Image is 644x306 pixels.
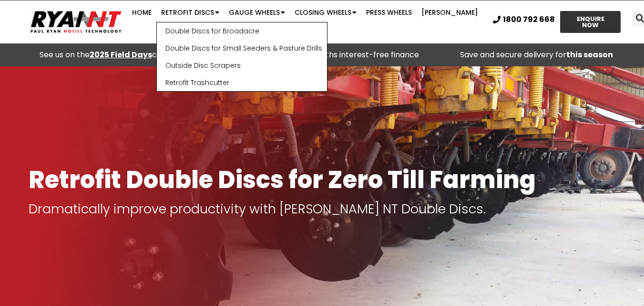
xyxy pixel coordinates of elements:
[156,3,224,22] a: Retrofit Discs
[290,3,361,22] a: Closing Wheels
[125,3,486,41] nav: Menu
[493,16,555,23] a: 1800 792 668
[566,49,613,60] strong: this season
[156,22,327,92] ul: Retrofit Discs
[157,57,327,74] a: Outside Disc Scrapers
[157,22,327,40] a: Double Discs for Broadacre
[569,16,613,28] span: ENQUIRE NOW
[157,74,327,91] a: Retrofit Trashcutter
[417,3,483,22] a: [PERSON_NAME]
[29,202,615,216] p: Dramatically improve productivity with [PERSON_NAME] NT Double Discs.
[560,11,621,33] a: ENQUIRE NOW
[503,16,555,23] span: 1800 792 668
[5,48,210,62] div: See us on the circuit
[127,3,156,22] a: Home
[361,3,417,22] a: Press Wheels
[224,3,290,22] a: Gauge Wheels
[157,40,327,57] a: Double Discs for Small Seeders & Pasture Drills
[29,7,124,37] img: Ryan NT logo
[90,49,152,60] a: 2025 Field Days
[434,48,639,62] p: Save and secure delivery for
[29,167,615,193] h1: Retrofit Double Discs for Zero Till Farming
